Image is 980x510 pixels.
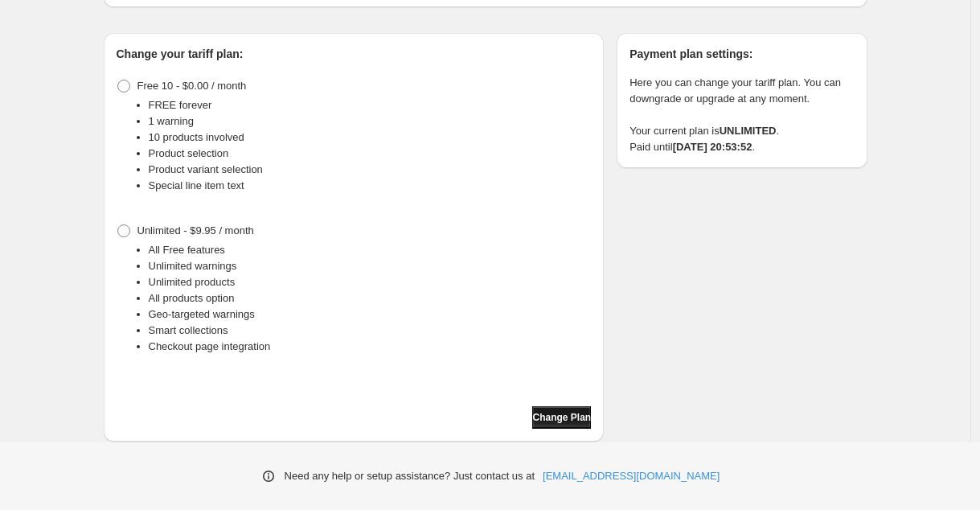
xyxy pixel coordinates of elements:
li: Unlimited products [149,274,592,290]
li: Smart collections [149,323,592,339]
li: Product selection [149,146,592,162]
p: Paid until . [629,139,854,155]
li: 10 products involved [149,130,592,146]
p: Your current plan is . [629,123,854,139]
li: 1 warning [149,113,592,130]
span: Change Plan [532,411,591,424]
li: All products option [149,290,592,306]
strong: UNLIMITED [720,125,777,137]
li: Unlimited warnings [149,258,592,274]
span: Unlimited - $9.95 / month [137,224,254,236]
h2: Payment plan settings: [629,46,854,62]
li: Product variant selection [149,162,592,178]
strong: [DATE] 20:53:52 [673,141,752,153]
li: Special line item text [149,178,592,194]
li: FREE forever [149,97,592,113]
h2: Change your tariff plan: [117,46,592,62]
p: Here you can change your tariff plan. You can downgrade or upgrade at any moment. [629,75,854,107]
button: Change Plan [532,406,591,429]
li: Geo-targeted warnings [149,306,592,323]
a: [EMAIL_ADDRESS][DOMAIN_NAME] [543,468,720,484]
span: Free 10 - $0.00 / month [137,80,247,92]
li: All Free features [149,242,592,258]
li: Checkout page integration [149,339,592,355]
